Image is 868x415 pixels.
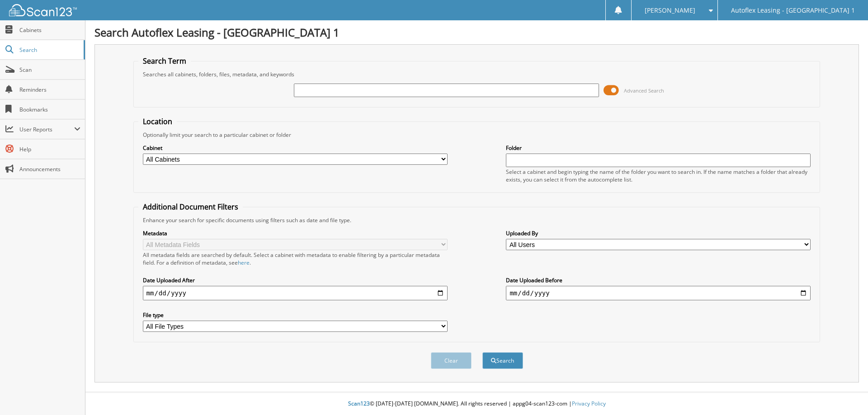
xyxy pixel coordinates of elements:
iframe: Chat Widget [823,372,868,415]
div: Enhance your search for specific documents using filters such as date and file type. [138,216,816,224]
span: Cabinets [19,26,80,34]
a: here [238,259,250,266]
input: end [506,286,811,300]
input: start [143,286,448,300]
div: Optionally limit your search to a particular cabinet or folder [138,131,816,139]
legend: Location [138,117,177,126]
span: Announcements [19,165,80,173]
h1: Search Autoflex Leasing - [GEOGRAPHIC_DATA] 1 [94,25,859,40]
span: Autoflex Leasing - [GEOGRAPHIC_DATA] 1 [731,8,855,13]
div: All metadata fields are searched by default. Select a cabinet with metadata to enable filtering b... [143,251,448,266]
div: © [DATE]-[DATE] [DOMAIN_NAME]. All rights reserved | appg04-scan123-com | [85,393,868,415]
span: Help [19,145,80,153]
button: Search [482,352,523,369]
legend: Search Term [138,56,191,66]
label: Cabinet [143,144,448,152]
span: Search [19,46,79,54]
button: Clear [431,352,472,369]
label: Date Uploaded After [143,276,448,284]
label: Date Uploaded Before [506,276,811,284]
a: Privacy Policy [572,400,606,407]
label: File type [143,311,448,319]
legend: Additional Document Filters [138,202,243,212]
img: scan123-logo-white.svg [9,4,77,16]
span: Scan123 [348,400,370,407]
label: Folder [506,144,811,152]
div: Searches all cabinets, folders, files, metadata, and keywords [138,70,816,78]
span: Reminders [19,86,80,93]
span: Bookmarks [19,106,80,113]
div: Select a cabinet and begin typing the name of the folder you want to search in. If the name match... [506,168,811,183]
span: Advanced Search [624,87,664,94]
span: Scan [19,66,80,74]
label: Uploaded By [506,229,811,237]
span: User Reports [19,126,74,133]
label: Metadata [143,229,448,237]
span: [PERSON_NAME] [645,8,695,13]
